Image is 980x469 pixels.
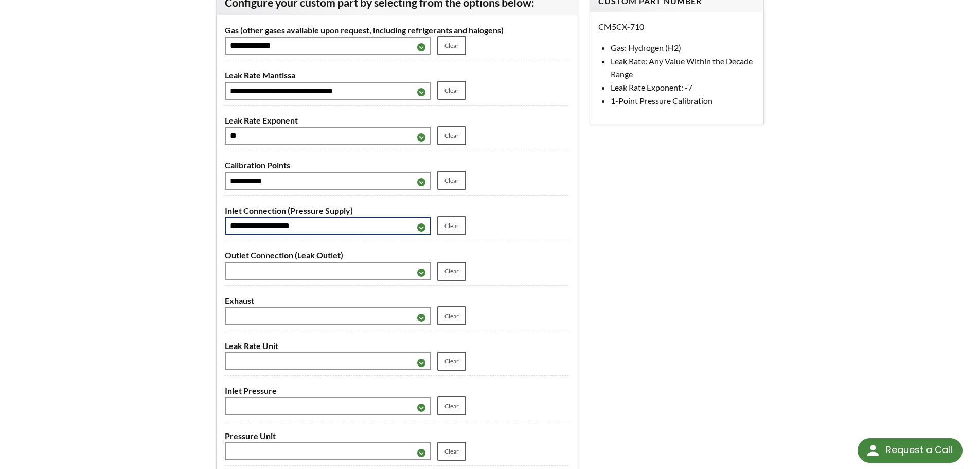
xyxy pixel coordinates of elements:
[225,24,568,37] label: Gas (other gases available upon request, including refrigerants and halogens)
[225,68,568,82] label: Leak Rate Mantissa
[437,442,466,461] a: Clear
[858,438,963,463] div: Request a Call
[437,81,466,100] a: Clear
[437,36,466,55] a: Clear
[611,55,755,81] li: Leak Rate: Any Value Within the Decade Range
[437,126,466,145] a: Clear
[437,262,466,281] a: Clear
[225,159,568,172] label: Calibration Points
[611,41,755,55] li: Gas: Hydrogen (H2)
[225,294,568,307] label: Exhaust
[865,442,881,459] img: round button
[225,339,568,353] label: Leak Rate Unit
[225,249,568,262] label: Outlet Connection (Leak Outlet)
[437,171,466,190] a: Clear
[611,81,755,94] li: Leak Rate Exponent: -7
[611,94,755,108] li: 1-Point Pressure Calibration
[886,438,952,462] div: Request a Call
[225,204,568,217] label: Inlet Connection (Pressure Supply)
[598,20,755,33] p: CM5CX-710
[437,352,466,371] a: Clear
[437,216,466,235] a: Clear
[437,396,466,415] a: Clear
[225,114,568,127] label: Leak Rate Exponent
[225,384,568,397] label: Inlet Pressure
[225,429,568,443] label: Pressure Unit
[437,306,466,325] a: Clear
